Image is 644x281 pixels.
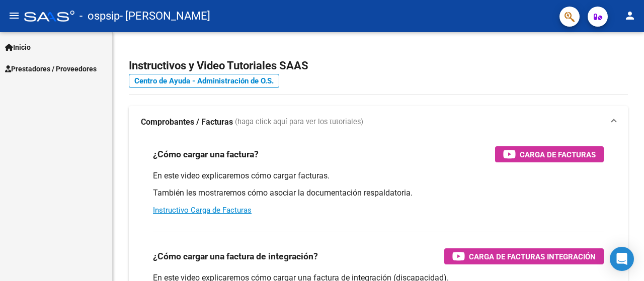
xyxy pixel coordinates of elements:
button: Carga de Facturas [495,146,604,162]
div: Open Intercom Messenger [610,247,634,271]
span: Carga de Facturas Integración [469,250,596,263]
mat-expansion-panel-header: Comprobantes / Facturas (haga click aquí para ver los tutoriales) [129,106,628,138]
span: - [PERSON_NAME] [120,5,210,27]
mat-icon: person [624,10,636,22]
p: En este video explicaremos cómo cargar facturas. [153,170,604,181]
strong: Comprobantes / Facturas [141,117,233,128]
h3: ¿Cómo cargar una factura de integración? [153,249,318,263]
h2: Instructivos y Video Tutoriales SAAS [129,56,628,75]
a: Centro de Ayuda - Administración de O.S. [129,74,279,88]
h3: ¿Cómo cargar una factura? [153,147,259,161]
a: Instructivo Carga de Facturas [153,206,252,215]
mat-icon: menu [8,10,20,22]
span: Carga de Facturas [520,148,596,161]
span: (haga click aquí para ver los tutoriales) [235,117,363,128]
span: Inicio [5,42,31,53]
span: Prestadores / Proveedores [5,63,97,74]
p: También les mostraremos cómo asociar la documentación respaldatoria. [153,188,604,199]
span: - ospsip [79,5,120,27]
button: Carga de Facturas Integración [444,248,604,264]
